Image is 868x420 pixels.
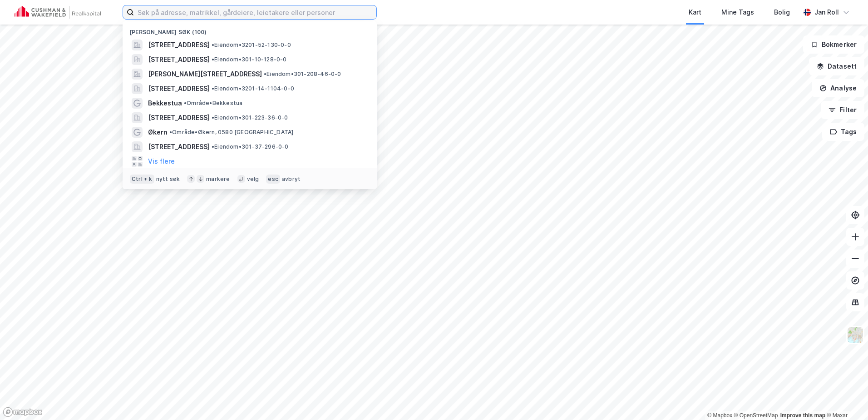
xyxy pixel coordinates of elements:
button: Tags [822,123,864,141]
button: Analyse [812,79,864,97]
span: [STREET_ADDRESS] [148,141,210,152]
span: [STREET_ADDRESS] [148,40,210,50]
a: Mapbox homepage [3,407,43,417]
span: Område • Økern, 0580 [GEOGRAPHIC_DATA] [169,129,293,136]
span: • [264,70,266,77]
div: Bolig [774,7,790,18]
span: Eiendom • 301-37-296-0-0 [212,143,289,150]
span: • [212,143,214,150]
span: Eiendom • 3201-14-1104-0-0 [212,85,294,92]
iframe: Chat Widget [823,376,868,420]
div: Kontrollprogram for chat [823,376,868,420]
button: Bokmerker [803,35,864,54]
span: Eiendom • 3201-52-130-0-0 [212,41,291,49]
span: Eiendom • 301-223-36-0-0 [212,114,288,121]
span: Område • Bekkestua [184,100,242,107]
span: Eiendom • 301-10-128-0-0 [212,56,287,63]
div: esc [266,175,280,184]
span: Bekkestua [148,98,182,109]
a: Mapbox [707,412,732,419]
span: • [212,85,214,92]
span: • [169,129,172,135]
div: velg [247,175,259,183]
button: Filter [821,101,864,119]
span: Økern [148,127,168,138]
div: Kart [689,7,701,18]
div: [PERSON_NAME] søk (100) [123,21,377,38]
span: • [212,41,214,48]
div: avbryt [282,175,301,183]
span: • [184,100,187,106]
div: markere [206,175,230,183]
span: [STREET_ADDRESS] [148,112,210,123]
img: Z [847,326,864,344]
div: Jan Roll [814,7,839,18]
button: Vis flere [148,156,175,167]
span: [PERSON_NAME][STREET_ADDRESS] [148,69,262,80]
img: cushman-wakefield-realkapital-logo.202ea83816669bd177139c58696a8fa1.svg [15,6,101,19]
span: • [212,114,214,121]
span: Eiendom • 301-208-46-0-0 [264,70,341,78]
a: OpenStreetMap [734,412,778,419]
input: Søk på adresse, matrikkel, gårdeiere, leietakere eller personer [134,5,376,19]
span: • [212,56,214,63]
a: Improve this map [780,412,825,419]
div: Ctrl + k [130,175,154,184]
button: Datasett [809,57,864,75]
div: Mine Tags [721,7,754,18]
span: [STREET_ADDRESS] [148,83,210,94]
div: nytt søk [156,175,180,183]
span: [STREET_ADDRESS] [148,54,210,65]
